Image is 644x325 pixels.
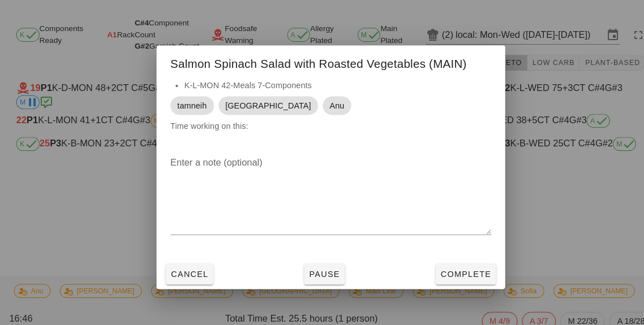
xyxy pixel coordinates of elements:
span: Complete [428,262,478,271]
span: Cancel [166,262,203,271]
div: Time working on this: [152,77,492,140]
span: tamneih [173,94,201,112]
span: [GEOGRAPHIC_DATA] [220,94,303,112]
button: Pause [296,257,336,277]
div: Salmon Spinach Salad with Roasted Vegetables (MAIN) [152,44,492,77]
span: Pause [300,262,331,271]
button: Cancel [161,257,208,277]
li: K-L-MON 42-Meals 7-Components [179,77,478,89]
button: Complete [424,257,483,277]
span: Anu [321,94,335,112]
